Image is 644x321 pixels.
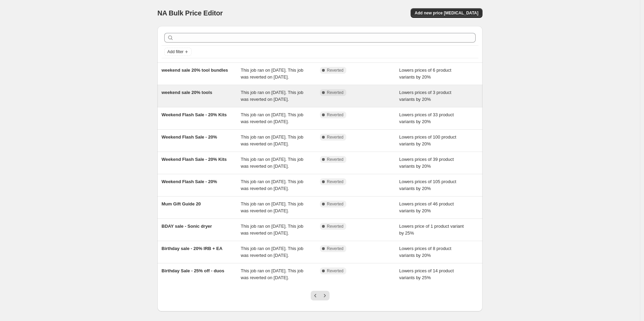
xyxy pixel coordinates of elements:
span: Reverted [327,201,344,207]
span: Lowers price of 1 product variant by 25% [399,224,464,236]
span: Reverted [327,90,344,95]
button: Previous [311,291,320,300]
span: This job ran on [DATE]. This job was reverted on [DATE]. [241,224,304,236]
span: This job ran on [DATE]. This job was reverted on [DATE]. [241,134,304,146]
span: This job ran on [DATE]. This job was reverted on [DATE]. [241,157,304,169]
span: Lowers prices of 33 product variants by 20% [399,112,454,124]
span: Reverted [327,134,344,140]
span: Lowers prices of 3 product variants by 20% [399,90,451,102]
span: Reverted [327,157,344,162]
span: This job ran on [DATE]. This job was reverted on [DATE]. [241,201,304,213]
span: Reverted [327,68,344,73]
span: Reverted [327,224,344,229]
span: Birthday Sale - 25% off - duos [162,268,224,273]
span: Add filter [167,49,183,55]
span: This job ran on [DATE]. This job was reverted on [DATE]. [241,268,304,280]
span: This job ran on [DATE]. This job was reverted on [DATE]. [241,112,304,124]
span: Add new price [MEDICAL_DATA] [415,10,478,16]
span: Birthday sale - 20% IRB + EA [162,246,222,251]
span: weekend sale 20% tool bundles [162,68,228,73]
span: This job ran on [DATE]. This job was reverted on [DATE]. [241,90,304,102]
span: Reverted [327,112,344,118]
button: Add filter [164,48,192,56]
span: Reverted [327,246,344,251]
span: Reverted [327,179,344,185]
button: Next [320,291,330,300]
span: Lowers prices of 6 product variants by 20% [399,68,451,80]
span: Reverted [327,268,344,274]
span: Mum Gift Guide 20 [162,201,201,206]
span: Weekend Flash Sale - 20% Kits [162,112,227,117]
span: Weekend Flash Sale - 20% [162,179,217,184]
span: Weekend Flash Sale - 20% [162,134,217,140]
span: This job ran on [DATE]. This job was reverted on [DATE]. [241,68,304,80]
span: Lowers prices of 39 product variants by 20% [399,157,454,169]
span: This job ran on [DATE]. This job was reverted on [DATE]. [241,246,304,258]
span: BDAY sale - Sonic dryer [162,224,212,229]
span: Lowers prices of 46 product variants by 20% [399,201,454,213]
span: Lowers prices of 14 product variants by 25% [399,268,454,280]
span: Lowers prices of 8 product variants by 20% [399,246,451,258]
span: NA Bulk Price Editor [157,9,223,17]
span: Lowers prices of 100 product variants by 20% [399,134,456,146]
span: This job ran on [DATE]. This job was reverted on [DATE]. [241,179,304,191]
button: Add new price [MEDICAL_DATA] [411,8,482,18]
span: Weekend Flash Sale - 20% Kits [162,157,227,162]
span: weekend sale 20% tools [162,90,212,95]
span: Lowers prices of 105 product variants by 20% [399,179,456,191]
nav: Pagination [311,291,330,300]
